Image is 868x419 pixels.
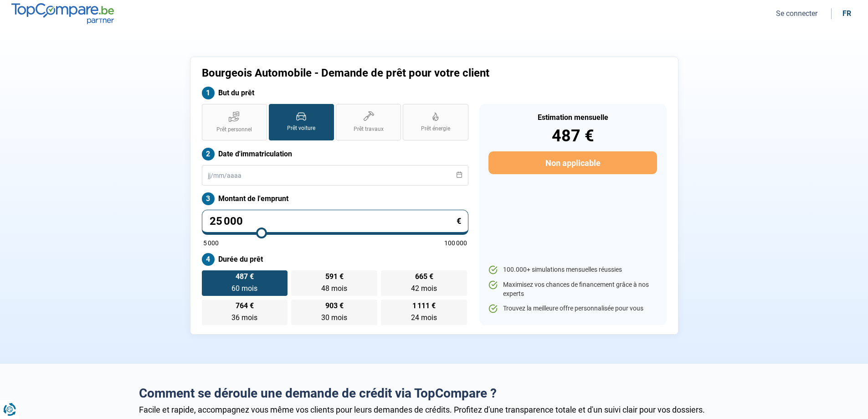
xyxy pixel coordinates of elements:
[321,284,347,293] span: 48 mois
[457,217,461,225] span: €
[139,405,729,414] div: Facile et rapide, accompagnez vous même vos clients pour leurs demandes de crédits. Profitez d'un...
[287,124,315,132] span: Prêt voiture
[202,67,548,80] h1: Bourgeois Automobile - Demande de prêt pour votre client
[488,280,657,298] li: Maximisez vos chances de financement grâce à nos experts
[354,125,384,133] span: Prêt travaux
[203,240,219,246] span: 5 000
[202,192,468,205] label: Montant de l'emprunt
[231,284,257,293] span: 60 mois
[236,273,254,280] span: 487 €
[11,3,114,24] img: TopCompare.be
[325,273,344,280] span: 591 €
[236,302,254,310] span: 764 €
[842,9,851,18] div: fr
[444,240,467,246] span: 100 000
[139,386,729,401] h2: Comment se déroule une demande de crédit via TopCompare ?
[202,253,468,266] label: Durée du prêt
[411,313,437,322] span: 24 mois
[488,304,657,313] li: Trouvez la meilleure offre personnalisée pour vous
[488,265,657,274] li: 100.000+ simulations mensuelles réussies
[202,87,468,99] label: But du prêt
[412,302,436,310] span: 1 111 €
[231,313,257,322] span: 36 mois
[488,128,657,144] div: 487 €
[202,148,468,160] label: Date d'immatriculation
[216,126,252,134] span: Prêt personnel
[488,151,657,174] button: Non applicable
[202,165,468,186] input: jj/mm/aaaa
[421,125,450,133] span: Prêt énergie
[488,114,657,121] div: Estimation mensuelle
[411,284,437,293] span: 42 mois
[415,273,433,280] span: 665 €
[321,313,347,322] span: 30 mois
[773,9,820,18] button: Se connecter
[325,302,344,310] span: 903 €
